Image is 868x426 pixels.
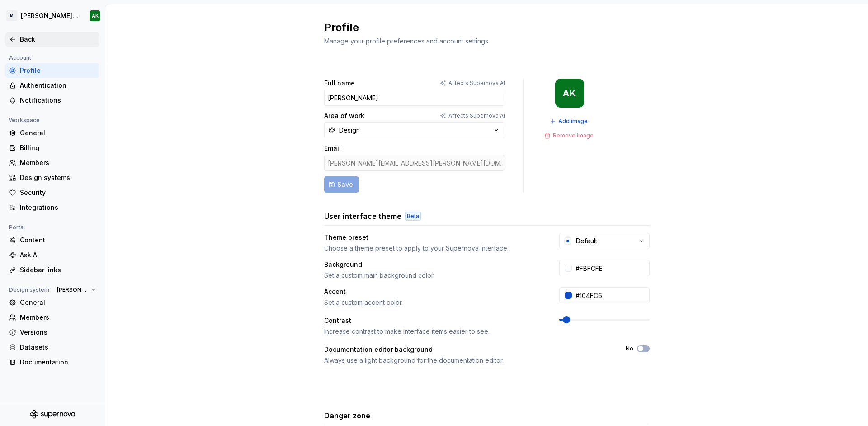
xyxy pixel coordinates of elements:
[20,298,96,307] div: General
[30,410,75,419] svg: Supernova Logo
[20,328,96,337] div: Versions
[57,286,88,293] span: [PERSON_NAME] Design System
[20,343,96,352] div: Datasets
[324,79,355,88] label: Full name
[324,244,543,253] div: Choose a theme preset to apply to your Supernova interface.
[20,203,96,212] div: Integrations
[20,81,96,90] div: Authentication
[5,52,35,63] div: Account
[324,356,609,365] div: Always use a light background for the documentation editor.
[5,141,99,155] a: Billing
[92,12,99,19] div: AK
[20,128,96,137] div: General
[5,233,99,247] a: Content
[626,345,633,352] label: No
[20,358,96,367] div: Documentation
[5,340,99,355] a: Datasets
[5,156,99,170] a: Members
[20,35,96,44] div: Back
[5,170,99,185] a: Design systems
[20,236,96,245] div: Content
[339,126,360,135] div: Design
[5,325,99,340] a: Versions
[6,10,17,21] div: M
[324,298,543,307] div: Set a custom accent color.
[324,316,543,325] div: Contrast
[5,295,99,310] a: General
[2,6,103,26] button: M[PERSON_NAME] Design SystemAK
[324,144,341,153] label: Email
[405,212,421,221] div: Beta
[5,93,99,108] a: Notifications
[547,115,592,128] button: Add image
[20,251,96,260] div: Ask AI
[20,313,96,322] div: Members
[5,248,99,262] a: Ask AI
[5,284,53,295] div: Design system
[572,260,650,276] input: #FFFFFF
[559,233,650,249] button: Default
[448,80,505,87] p: Affects Supernova AI
[20,173,96,182] div: Design systems
[563,90,576,97] div: AK
[5,115,43,126] div: Workspace
[324,327,543,336] div: Increase contrast to make interface items easier to see.
[324,20,639,35] h2: Profile
[5,126,99,140] a: General
[448,112,505,119] p: Affects Supernova AI
[5,310,99,325] a: Members
[324,287,543,296] div: Accent
[20,265,96,275] div: Sidebar links
[5,185,99,200] a: Security
[324,111,364,120] label: Area of work
[20,66,96,75] div: Profile
[324,233,543,242] div: Theme preset
[572,287,650,303] input: #104FC6
[5,222,28,233] div: Portal
[5,78,99,93] a: Authentication
[324,211,401,222] h3: User interface theme
[576,237,597,246] div: Default
[20,143,96,152] div: Billing
[324,271,543,280] div: Set a custom main background color.
[21,11,79,20] div: [PERSON_NAME] Design System
[5,263,99,277] a: Sidebar links
[5,355,99,369] a: Documentation
[324,260,543,269] div: Background
[324,410,370,421] h3: Danger zone
[558,118,588,125] span: Add image
[20,96,96,105] div: Notifications
[20,158,96,167] div: Members
[20,188,96,197] div: Security
[324,345,609,354] div: Documentation editor background
[5,63,99,78] a: Profile
[5,200,99,215] a: Integrations
[324,37,490,45] span: Manage your profile preferences and account settings.
[5,32,99,47] a: Back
